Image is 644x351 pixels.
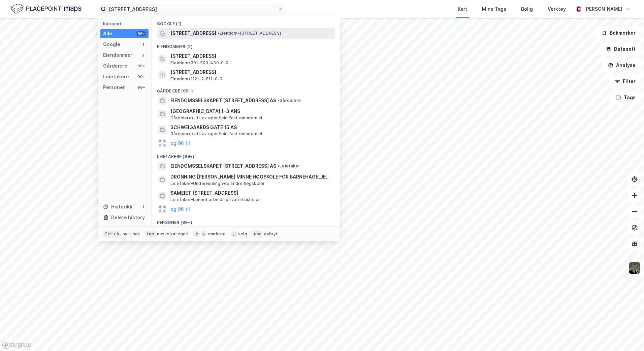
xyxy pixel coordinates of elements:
[170,173,332,181] span: DRONNING [PERSON_NAME] MINNE HØGSKOLE FOR BARNEHAGELÆRERUTDANNING STI
[152,39,340,51] div: Eiendommer (2)
[600,42,641,56] button: Datasett
[170,60,229,66] span: Eiendom • 301-209-430-0-0
[106,4,278,14] input: Søk på adresse, matrikkel, gårdeiere, leietakere eller personer
[103,51,132,59] div: Eiendommer
[170,107,332,115] span: [GEOGRAPHIC_DATA] 1-3 ANS
[170,162,276,170] span: EIENDOMSSELSKAPET [STREET_ADDRESS] AS
[521,5,533,13] div: Bolig
[157,231,189,237] div: neste kategori
[596,26,641,40] button: Bokmerker
[103,73,129,81] div: Leietakere
[628,262,641,274] img: 9k=
[136,63,146,69] div: 99+
[170,205,190,213] button: og 96 til
[170,115,263,121] span: Gårdeiere • Utl. av egen/leid fast eiendom el.
[103,62,127,70] div: Gårdeiere
[103,40,120,48] div: Google
[170,139,190,147] button: og 96 til
[140,52,146,58] div: 2
[238,231,247,237] div: velg
[170,76,222,82] span: Eiendom • 1121-2-811-0-0
[602,58,641,72] button: Analyse
[103,21,149,26] div: Kategori
[103,83,125,91] div: Personer
[140,42,146,47] div: 1
[140,204,146,209] div: 1
[152,83,340,95] div: Gårdeiere (99+)
[253,231,263,237] div: esc
[170,131,263,136] span: Gårdeiere • Utl. av egen/leid fast eiendom el.
[2,341,32,349] a: Mapbox homepage
[548,5,566,13] div: Verktøy
[170,96,276,105] span: EIENDOMSSELSKAPET [STREET_ADDRESS] AS
[170,29,216,37] span: [STREET_ADDRESS]
[610,319,644,351] iframe: Chat Widget
[482,5,506,13] div: Mine Tags
[609,75,641,88] button: Filter
[136,74,146,79] div: 99+
[458,5,467,13] div: Kart
[218,31,281,36] span: Eiendom • [STREET_ADDRESS]
[170,52,332,60] span: [STREET_ADDRESS]
[136,31,146,36] div: 99+
[152,16,340,28] div: Google (1)
[111,213,145,222] div: Delete history
[152,149,340,161] div: Leietakere (99+)
[103,231,121,237] div: Ctrl + k
[278,163,280,168] span: •
[278,163,300,169] span: Leietaker
[170,123,332,131] span: SCHWEIGAARDS GATE 15 AS
[218,31,220,36] span: •
[11,3,82,15] img: logo.f888ab2527a4732fd821a326f86c7f29.svg
[610,319,644,351] div: Kontrollprogram for chat
[264,231,278,237] div: avbryt
[278,98,301,103] span: Gårdeiere
[170,181,265,186] span: Leietaker • Undervisning ved andre høgskoler
[278,98,280,103] span: •
[170,189,332,197] span: SAMEIET [STREET_ADDRESS]
[170,68,332,76] span: [STREET_ADDRESS]
[146,231,156,237] div: tab
[208,231,226,237] div: markere
[584,5,622,13] div: [PERSON_NAME]
[610,91,641,104] button: Tags
[103,30,112,38] div: Alle
[152,214,340,227] div: Personer (99+)
[103,203,132,211] div: Historikk
[136,85,146,90] div: 99+
[123,231,140,237] div: nytt søk
[170,197,262,202] span: Leietaker • Lønnet arbeid i private husholdn.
